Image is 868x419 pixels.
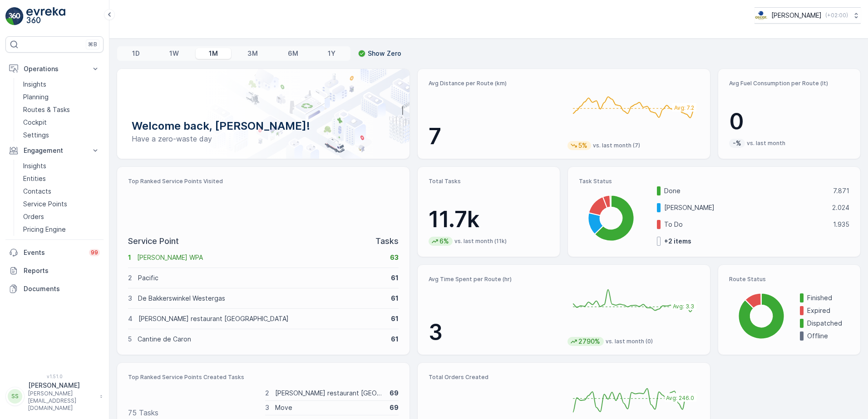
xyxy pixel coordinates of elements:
[391,314,399,323] p: 61
[729,108,849,135] p: 0
[20,198,104,210] a: Service Points
[429,206,549,233] p: 11.7k
[128,273,132,283] p: 2
[20,78,104,91] a: Insights
[23,225,66,234] p: Pricing Engine
[20,116,104,129] a: Cockpit
[375,235,399,248] p: Tasks
[664,203,826,212] p: [PERSON_NAME]
[265,389,269,398] p: 2
[606,338,653,345] p: vs. last month (0)
[771,11,822,20] p: [PERSON_NAME]
[5,141,104,160] button: Engagement
[439,237,450,246] p: 6%
[747,140,785,147] p: vs. last month
[20,160,104,172] a: Insights
[429,276,560,283] p: Avg Time Spent per Route (hr)
[132,133,395,144] p: Have a zero-waste day
[20,91,104,103] a: Planning
[23,105,70,114] p: Routes & Tasks
[247,49,258,58] p: 3M
[429,80,560,87] p: Avg Distance per Route (km)
[23,93,49,102] p: Planning
[28,390,95,412] p: [PERSON_NAME][EMAIL_ADDRESS][DOMAIN_NAME]
[128,294,132,303] p: 3
[275,403,384,412] p: Move
[429,319,560,346] p: 3
[275,389,384,398] p: [PERSON_NAME] restaurant [GEOGRAPHIC_DATA]
[128,235,179,248] p: Service Point
[664,237,691,246] p: + 2 items
[729,276,849,283] p: Route Status
[328,49,335,58] p: 1Y
[807,319,849,328] p: Dispatched
[368,49,401,58] p: Show Zero
[20,223,104,236] a: Pricing Engine
[20,103,104,116] a: Routes & Tasks
[579,178,849,185] p: Task Status
[391,294,399,303] p: 61
[5,262,104,280] a: Reports
[23,200,67,209] p: Service Points
[128,335,132,344] p: 5
[169,49,179,58] p: 1W
[755,7,861,24] button: [PERSON_NAME](+02:00)
[5,244,104,262] a: Events99
[832,203,849,212] p: 2.024
[132,119,395,133] p: Welcome back, [PERSON_NAME]!
[390,253,399,262] p: 63
[23,131,49,140] p: Settings
[454,238,507,245] p: vs. last month (11k)
[209,49,218,58] p: 1M
[26,7,65,25] img: logo_light-DOdMpM7g.png
[429,123,560,150] p: 7
[138,314,385,323] p: [PERSON_NAME] restaurant [GEOGRAPHIC_DATA]
[5,280,104,298] a: Documents
[23,161,46,171] p: Insights
[91,249,98,256] p: 99
[391,335,399,344] p: 61
[265,403,269,412] p: 3
[8,389,22,404] div: SS
[23,118,47,127] p: Cockpit
[390,389,399,398] p: 69
[23,80,46,89] p: Insights
[5,374,104,379] span: v 1.51.0
[664,186,827,195] p: Done
[24,248,84,257] p: Events
[138,335,385,344] p: Cantine de Caron
[833,220,849,229] p: 1.935
[28,381,95,390] p: [PERSON_NAME]
[132,49,140,58] p: 1D
[137,253,384,262] p: [PERSON_NAME] WPA
[138,294,385,303] p: De Bakkerswinkel Westergas
[825,12,848,19] p: ( +02:00 )
[20,185,104,198] a: Contacts
[24,146,85,155] p: Engagement
[128,374,399,381] p: Top Ranked Service Points Created Tasks
[807,293,849,302] p: Finished
[732,139,742,148] p: -%
[23,174,46,183] p: Entities
[24,64,85,73] p: Operations
[729,80,849,87] p: Avg Fuel Consumption per Route (lt)
[128,178,399,185] p: Top Ranked Service Points Visited
[5,7,24,25] img: logo
[5,60,104,78] button: Operations
[429,374,560,381] p: Total Orders Created
[5,381,104,412] button: SS[PERSON_NAME][PERSON_NAME][EMAIL_ADDRESS][DOMAIN_NAME]
[577,337,601,346] p: 2790%
[807,331,849,341] p: Offline
[664,220,827,229] p: To Do
[288,49,298,58] p: 6M
[429,178,549,185] p: Total Tasks
[20,129,104,141] a: Settings
[577,141,588,150] p: 5%
[128,314,133,323] p: 4
[755,10,768,20] img: basis-logo_rgb2x.png
[24,284,100,293] p: Documents
[593,142,640,149] p: vs. last month (7)
[390,403,399,412] p: 69
[391,273,399,283] p: 61
[807,306,849,315] p: Expired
